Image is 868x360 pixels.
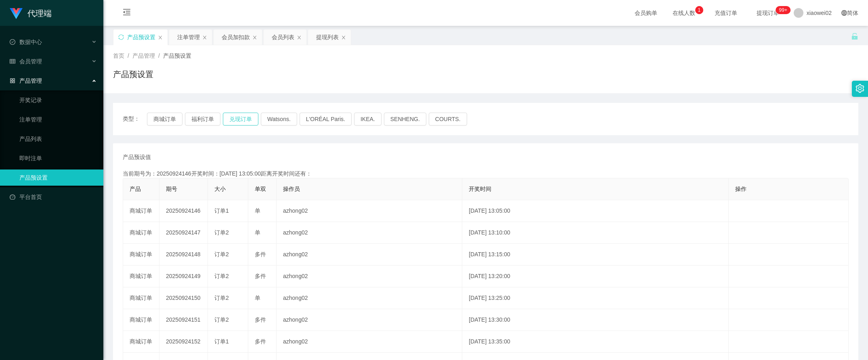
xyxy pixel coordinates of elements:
[776,6,790,14] sup: 1203
[297,35,302,40] i: 图标: close
[283,186,300,192] span: 操作员
[159,200,208,222] td: 20250924146
[462,200,729,222] td: [DATE] 13:05:00
[214,273,229,279] span: 订单2
[123,266,159,287] td: 商城订单
[19,170,97,186] a: 产品预设置
[132,52,155,59] span: 产品管理
[277,287,462,309] td: azhong02
[158,35,163,40] i: 图标: close
[255,338,266,345] span: 多件
[185,113,220,126] button: 福利订单
[123,153,151,161] span: 产品预设值
[202,35,207,40] i: 图标: close
[19,92,97,108] a: 开奖记录
[214,186,226,192] span: 大小
[159,287,208,309] td: 20250924150
[19,111,97,128] a: 注单管理
[10,58,42,65] span: 会员管理
[277,309,462,331] td: azhong02
[123,331,159,353] td: 商城订单
[469,186,491,192] span: 开奖时间
[123,170,849,178] div: 当前期号为：20250924146开奖时间：[DATE] 13:05:00距离开奖时间还有：
[19,131,97,147] a: 产品列表
[159,331,208,353] td: 20250924152
[255,186,266,192] span: 单双
[462,266,729,287] td: [DATE] 13:20:00
[316,29,339,45] div: 提现列表
[130,186,141,192] span: 产品
[695,6,703,14] sup: 1
[462,222,729,244] td: [DATE] 13:10:00
[159,244,208,266] td: 20250924148
[277,244,462,266] td: azhong02
[10,39,15,45] i: 图标: check-circle-o
[158,52,160,59] span: /
[255,207,260,214] span: 单
[462,244,729,266] td: [DATE] 13:15:00
[277,266,462,287] td: azhong02
[354,113,382,126] button: IKEA.
[277,222,462,244] td: azhong02
[222,29,250,45] div: 会员加扣款
[10,59,15,64] i: 图标: table
[277,331,462,353] td: azhong02
[10,8,23,19] img: logo.9652507e.png
[214,207,229,214] span: 订单1
[127,29,155,45] div: 产品预设置
[261,113,297,126] button: Watsons.
[10,77,42,84] span: 产品管理
[462,309,729,331] td: [DATE] 13:30:00
[10,10,52,16] a: 代理端
[10,189,97,205] a: 图标: dashboard平台首页
[10,78,15,84] i: 图标: appstore-o
[147,113,182,126] button: 商城订单
[698,6,700,14] p: 1
[214,251,229,257] span: 订单2
[300,113,352,126] button: L'ORÉAL Paris.
[163,52,191,59] span: 产品预设置
[166,186,177,192] span: 期号
[341,35,346,40] i: 图标: close
[10,39,42,45] span: 数据中心
[255,251,266,257] span: 多件
[462,331,729,353] td: [DATE] 13:35:00
[113,52,124,59] span: 首页
[128,52,129,59] span: /
[855,84,864,93] i: 图标: setting
[214,316,229,323] span: 订单2
[462,287,729,309] td: [DATE] 13:25:00
[123,200,159,222] td: 商城订单
[384,113,426,126] button: SENHENG.
[123,309,159,331] td: 商城订单
[255,316,266,323] span: 多件
[735,186,746,192] span: 操作
[753,10,783,16] span: 提现订单
[123,222,159,244] td: 商城订单
[841,10,847,16] i: 图标: global
[113,68,153,80] h1: 产品预设置
[113,0,140,26] i: 图标: menu-fold
[255,295,260,301] span: 单
[159,266,208,287] td: 20250924149
[123,244,159,266] td: 商城订单
[429,113,467,126] button: COURTS.
[669,10,699,16] span: 在线人数
[223,113,258,126] button: 兑现订单
[118,34,124,40] i: 图标: sync
[272,29,294,45] div: 会员列表
[19,150,97,166] a: 即时注单
[252,35,257,40] i: 图标: close
[851,33,858,40] i: 图标: unlock
[123,113,147,126] span: 类型：
[123,287,159,309] td: 商城订单
[214,229,229,236] span: 订单2
[159,309,208,331] td: 20250924151
[255,229,260,236] span: 单
[277,200,462,222] td: azhong02
[159,222,208,244] td: 20250924147
[711,10,741,16] span: 充值订单
[27,0,52,26] h1: 代理端
[214,338,229,345] span: 订单1
[255,273,266,279] span: 多件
